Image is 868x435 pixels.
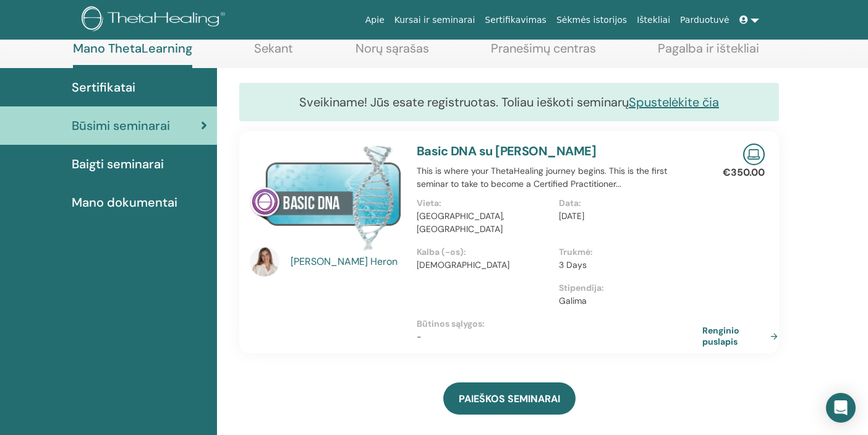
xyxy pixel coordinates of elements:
[675,9,734,32] a: Parduotuvė
[480,9,551,32] a: Sertifikavimas
[417,330,700,343] p: -
[559,246,694,259] p: Trukmė :
[72,155,164,173] span: Baigti seminarai
[291,254,405,269] a: [PERSON_NAME] Heron
[658,41,759,65] a: Pagalba ir ištekliai
[239,83,779,121] div: Sveikiname! Jūs esate registruotas. Toliau ieškoti seminarų
[559,282,694,295] p: Stipendija :
[417,259,551,272] p: [DEMOGRAPHIC_DATA]
[559,197,694,210] p: Data :
[72,78,135,97] span: Sertifikatai
[355,41,429,65] a: Norų sąrašas
[417,246,551,259] p: Kalba (-os) :
[459,392,560,405] span: PAIEŠKOS SEMINARAI
[250,144,402,251] img: Basic DNA
[551,9,632,32] a: Sėkmės istorijos
[743,144,765,165] img: Live Online Seminar
[443,382,576,415] a: PAIEŠKOS SEMINARAI
[723,165,765,180] p: €350.00
[632,9,675,32] a: Ištekliai
[417,143,596,159] a: Basic DNA su [PERSON_NAME]
[702,325,783,347] a: Renginio puslapis
[72,193,177,212] span: Mano dokumentai
[417,317,700,330] p: Būtinos sąlygos :
[559,259,694,272] p: 3 Days
[82,6,229,34] img: logo.png
[559,210,694,223] p: [DATE]
[360,9,389,32] a: Apie
[254,41,293,65] a: Sekant
[417,165,700,191] p: This is where your ThetaHealing journey begins. This is the first seminar to take to become a Cer...
[559,295,694,308] p: Galima
[491,41,596,65] a: Pranešimų centras
[389,9,480,32] a: Kursai ir seminarai
[826,393,856,423] div: Open Intercom Messenger
[72,116,170,135] span: Būsimi seminarai
[417,210,551,236] p: [GEOGRAPHIC_DATA], [GEOGRAPHIC_DATA]
[629,94,719,110] a: Spustelėkite čia
[73,41,192,68] a: Mano ThetaLearning
[250,247,279,277] img: default.jpg
[417,197,551,210] p: Vieta :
